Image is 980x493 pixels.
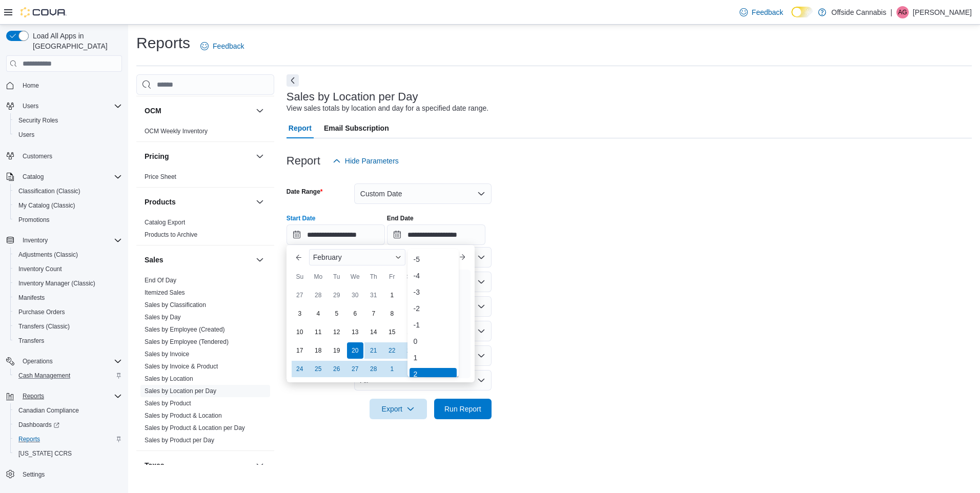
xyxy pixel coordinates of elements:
[347,342,363,359] div: day-20
[254,459,266,471] button: Taxes
[145,351,189,358] a: Sales by Invoice
[145,173,176,181] span: Price Sheet
[2,467,126,482] button: Settings
[145,313,181,321] span: Sales by Day
[145,151,169,161] h3: Pricing
[10,291,126,305] button: Manifests
[287,188,323,196] label: Date Range
[365,342,382,359] div: day-21
[136,274,274,450] div: Sales
[477,253,485,261] button: Open list of options
[213,41,244,51] span: Feedback
[18,372,70,380] span: Cash Management
[145,255,252,265] button: Sales
[896,6,909,18] div: Ankit Gosain
[434,399,492,419] button: Run Report
[287,91,418,103] h3: Sales by Location per Day
[292,287,308,303] div: day-27
[14,335,48,347] a: Transfers
[14,292,49,304] a: Manifests
[145,277,176,284] a: End Of Day
[10,334,126,348] button: Transfers
[196,36,248,56] a: Feedback
[145,127,208,135] span: OCM Weekly Inventory
[10,248,126,262] button: Adjustments (Classic)
[347,269,363,285] div: We
[18,234,52,246] button: Inventory
[254,196,266,208] button: Products
[145,255,164,265] h3: Sales
[145,399,191,407] span: Sales by Product
[18,279,95,287] span: Inventory Manager (Classic)
[145,460,252,470] button: Taxes
[10,198,126,213] button: My Catalog (Classic)
[292,361,308,377] div: day-24
[313,253,342,261] span: February
[145,219,185,226] a: Catalog Export
[2,233,126,248] button: Inventory
[329,151,403,171] button: Hide Parameters
[410,270,457,282] div: -4
[14,447,122,460] span: Washington CCRS
[145,400,191,407] a: Sales by Product
[2,78,126,93] button: Home
[402,305,419,322] div: day-9
[402,324,419,340] div: day-16
[287,224,385,245] input: Press the down key to enter a popover containing a calendar. Press the escape key to close the po...
[145,325,225,334] span: Sales by Employee (Created)
[365,287,382,303] div: day-31
[14,369,122,382] span: Cash Management
[18,251,78,259] span: Adjustments (Classic)
[145,412,222,420] span: Sales by Product & Location
[14,404,83,417] a: Canadian Compliance
[410,302,457,315] div: -2
[18,79,43,92] a: Home
[145,301,206,309] a: Sales by Classification
[23,470,45,479] span: Settings
[145,363,218,370] a: Sales by Invoice & Product
[365,324,382,340] div: day-14
[18,171,122,183] span: Catalog
[365,361,382,377] div: day-28
[2,170,126,184] button: Catalog
[384,361,400,377] div: day-1
[14,292,122,304] span: Manifests
[454,249,471,265] button: Next month
[287,155,320,167] h3: Report
[329,287,345,303] div: day-29
[309,249,405,265] div: Button. Open the month selector. February is currently selected.
[18,308,65,316] span: Purchase Orders
[10,213,126,227] button: Promotions
[477,278,485,286] button: Open list of options
[444,404,481,414] span: Run Report
[18,149,122,162] span: Customers
[10,276,126,291] button: Inventory Manager (Classic)
[18,116,58,125] span: Security Roles
[354,183,492,204] button: Custom Date
[145,424,245,432] span: Sales by Product & Location per Day
[254,150,266,162] button: Pricing
[18,406,79,415] span: Canadian Compliance
[14,306,122,318] span: Purchase Orders
[329,361,345,377] div: day-26
[145,106,252,116] button: OCM
[384,324,400,340] div: day-15
[365,269,382,285] div: Th
[14,419,122,431] span: Dashboards
[287,214,316,222] label: Start Date
[14,199,122,212] span: My Catalog (Classic)
[291,249,307,265] button: Previous Month
[145,314,181,321] a: Sales by Day
[18,234,122,246] span: Inventory
[14,306,69,318] a: Purchase Orders
[23,102,38,110] span: Users
[329,324,345,340] div: day-12
[791,17,792,18] span: Dark Mode
[292,324,308,340] div: day-10
[18,294,45,302] span: Manifests
[292,342,308,359] div: day-17
[254,105,266,117] button: OCM
[387,224,485,245] input: Press the down key to open a popover containing a calendar.
[145,338,229,345] a: Sales by Employee (Tendered)
[310,324,326,340] div: day-11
